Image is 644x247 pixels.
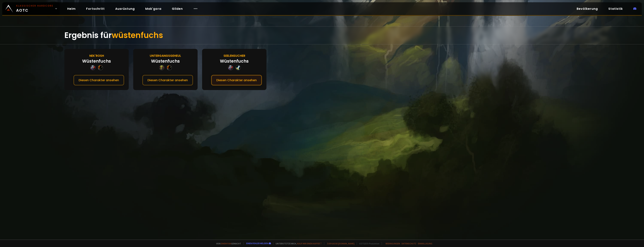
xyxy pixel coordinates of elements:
[142,75,193,86] button: Diesen Charakter ansehen
[82,58,111,64] div: Wüstenfuchs
[16,8,53,13] font: AOTC
[359,242,379,245] font: V.D752D5-Produktion
[150,53,181,58] div: Untergangsgeheul
[402,242,416,245] a: Datenschutz
[83,5,108,13] a: Fortschritt
[327,242,354,245] a: Zur Kasse [DOMAIN_NAME]
[297,242,322,245] a: kauf mir einen Kaffee
[386,242,400,245] a: Bedingungen
[16,4,53,8] small: Klassischer Hardcore
[112,5,138,13] a: Ausrüstung
[273,242,322,245] span: Unterstütze mich,
[221,242,231,245] a: einem Fan
[574,5,601,13] a: Bevölkerung
[169,5,186,13] a: Gilden
[73,75,124,86] button: Diesen Charakter ansehen
[151,58,180,64] div: Wüstenfuchs
[246,242,268,245] a: Einen Fehler melden
[211,75,262,86] button: Diesen Charakter ansehen
[142,5,164,13] a: Mak'gora
[112,30,163,41] span: wüstenfuchs
[64,27,580,44] div: Ergebnis für
[220,58,249,64] div: Wüstenfuchs
[223,53,245,58] div: Seelensucher
[64,5,79,13] a: Heim
[418,242,432,245] a: Einwilligung
[89,53,104,58] div: Nek'Rosh
[216,242,241,245] font: Von gemacht
[605,5,626,13] a: Statistik
[2,2,60,15] a: Klassischer HardcoreAOTC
